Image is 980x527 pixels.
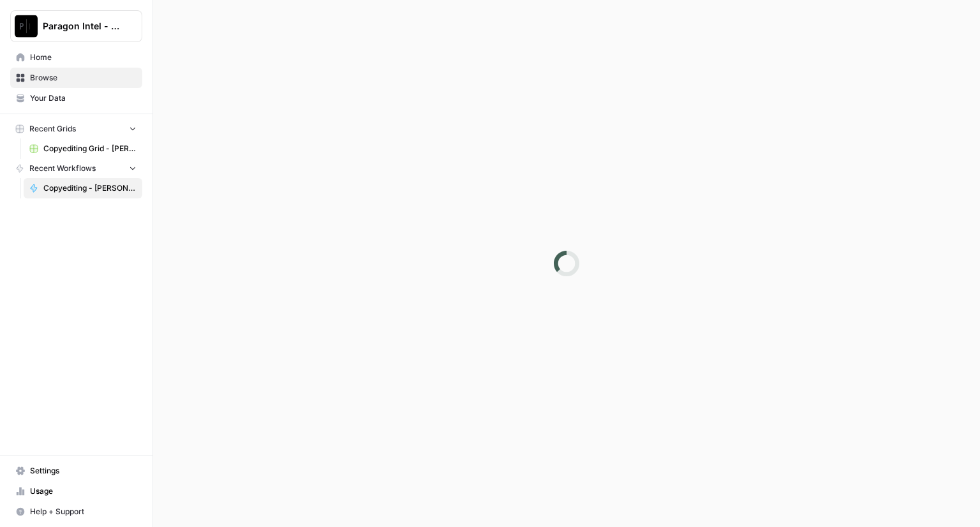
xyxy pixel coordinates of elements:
span: Copyediting Grid - [PERSON_NAME] [43,143,137,154]
img: Paragon Intel - Copyediting Logo [15,15,38,38]
span: Your Data [30,93,137,104]
span: Help + Support [30,506,137,517]
span: Copyediting - [PERSON_NAME] [43,182,137,194]
button: Recent Grids [10,119,142,138]
button: Workspace: Paragon Intel - Copyediting [10,10,142,42]
span: Settings [30,465,137,477]
span: Usage [30,486,137,497]
button: Recent Workflows [10,159,142,178]
a: Copyediting Grid - [PERSON_NAME] [24,138,142,159]
a: Copyediting - [PERSON_NAME] [24,178,142,198]
span: Recent Workflows [29,163,96,174]
a: Usage [10,481,142,501]
span: Browse [30,72,137,84]
a: Settings [10,461,142,481]
button: Help + Support [10,501,142,522]
a: Your Data [10,88,142,108]
span: Home [30,52,137,63]
span: Recent Grids [29,123,76,135]
a: Browse [10,68,142,88]
span: Paragon Intel - Copyediting [43,20,120,33]
a: Home [10,47,142,68]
